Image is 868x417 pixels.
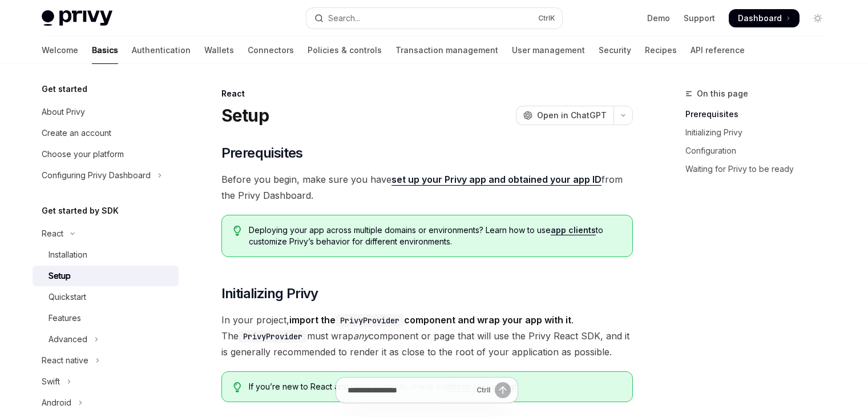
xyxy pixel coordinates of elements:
[221,312,633,360] span: In your project, . The must wrap component or page that will use the Privy React SDK, and it is g...
[204,37,234,64] a: Wallets
[685,123,836,142] a: Initializing Privy
[233,226,241,236] svg: Tip
[49,332,87,346] div: Advanced
[42,37,78,64] a: Welcome
[42,354,88,367] div: React native
[42,169,151,182] div: Configuring Privy Dashboard
[49,248,87,262] div: Installation
[132,37,191,64] a: Authentication
[395,37,498,64] a: Transaction management
[328,11,360,25] div: Search...
[809,9,827,27] button: Toggle dark mode
[512,37,585,64] a: User management
[42,396,71,410] div: Android
[42,204,119,218] h5: Get started by SDK
[33,223,179,244] button: Toggle React section
[42,105,85,119] div: About Privy
[697,87,748,101] span: On this page
[92,37,118,64] a: Basics
[685,160,836,178] a: Waiting for Privy to be ready
[738,13,782,24] span: Dashboard
[42,227,63,240] div: React
[42,10,112,26] img: light logo
[239,330,307,343] code: PrivyProvider
[33,392,179,413] button: Toggle Android section
[33,144,179,165] a: Choose your platform
[684,13,715,24] a: Support
[516,106,613,125] button: Open in ChatGPT
[308,37,382,64] a: Policies & controls
[49,269,71,283] div: Setup
[221,88,633,99] div: React
[306,8,562,29] button: Open search
[42,126,111,140] div: Create an account
[647,13,670,24] a: Demo
[221,171,633,203] span: Before you begin, make sure you have from the Privy Dashboard.
[33,102,179,122] a: About Privy
[336,314,404,327] code: PrivyProvider
[729,9,800,27] a: Dashboard
[42,375,60,388] div: Swift
[391,174,601,186] a: set up your Privy app and obtained your app ID
[33,329,179,350] button: Toggle Advanced section
[33,244,179,265] a: Installation
[348,378,472,403] input: Ask a question...
[599,37,631,64] a: Security
[353,330,369,342] em: any
[691,37,745,64] a: API reference
[221,105,269,126] h1: Setup
[221,144,303,162] span: Prerequisites
[42,82,87,96] h5: Get started
[551,225,596,235] a: app clients
[33,308,179,328] a: Features
[33,350,179,371] button: Toggle React native section
[221,284,318,303] span: Initializing Privy
[49,311,81,325] div: Features
[33,266,179,286] a: Setup
[537,110,607,121] span: Open in ChatGPT
[249,224,620,247] span: Deploying your app across multiple domains or environments? Learn how to use to customize Privy’s...
[33,371,179,392] button: Toggle Swift section
[33,287,179,307] a: Quickstart
[685,105,836,123] a: Prerequisites
[33,165,179,186] button: Toggle Configuring Privy Dashboard section
[49,290,86,304] div: Quickstart
[495,382,511,398] button: Send message
[645,37,677,64] a: Recipes
[685,142,836,160] a: Configuration
[538,14,555,23] span: Ctrl K
[42,147,124,161] div: Choose your platform
[248,37,294,64] a: Connectors
[33,123,179,143] a: Create an account
[289,314,571,326] strong: import the component and wrap your app with it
